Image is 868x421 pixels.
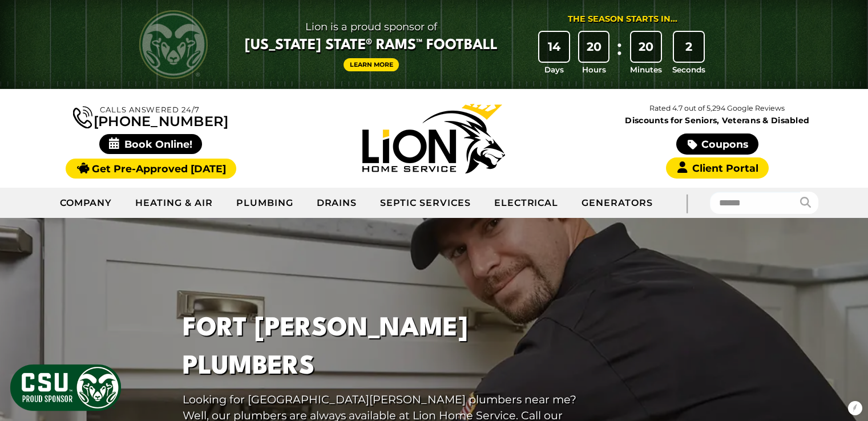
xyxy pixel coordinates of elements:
span: Days [544,64,564,75]
a: Electrical [483,189,571,217]
a: Learn More [344,58,399,71]
a: Company [49,189,124,217]
p: Rated 4.7 out of 5,294 Google Reviews [576,102,859,115]
span: Hours [582,64,606,75]
a: Drains [305,189,369,217]
span: Book Online! [99,134,203,154]
div: 2 [674,32,704,62]
a: Heating & Air [124,189,224,217]
a: Client Portal [666,157,769,179]
a: Plumbing [225,189,305,217]
img: CSU Rams logo [139,10,208,79]
span: [US_STATE] State® Rams™ Football [245,36,498,55]
img: CSU Sponsor Badge [9,363,123,412]
div: 20 [579,32,609,62]
div: | [664,188,710,218]
div: 20 [631,32,661,62]
img: Lion Home Service [362,104,505,173]
div: : [613,32,625,76]
a: Septic Services [369,189,482,217]
a: Generators [570,189,664,217]
div: 14 [539,32,569,62]
span: Discounts for Seniors, Veterans & Disabled [578,116,857,124]
h1: Fort [PERSON_NAME] Plumbers [183,310,598,386]
a: [PHONE_NUMBER] [73,104,228,128]
a: Get Pre-Approved [DATE] [66,159,236,179]
span: Seconds [672,64,705,75]
div: The Season Starts in... [568,13,677,26]
span: Minutes [630,64,662,75]
a: Coupons [676,133,758,155]
span: Lion is a proud sponsor of [245,18,498,36]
